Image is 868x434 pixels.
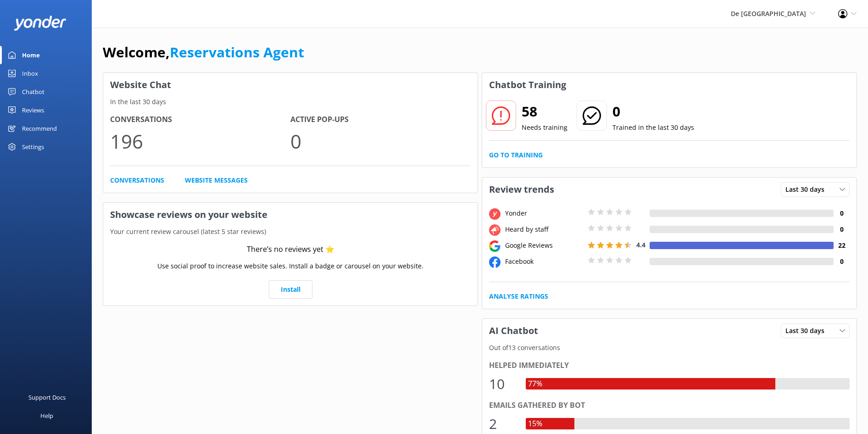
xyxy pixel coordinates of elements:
a: Install [269,280,312,299]
h4: 0 [834,224,850,234]
h4: 0 [834,208,850,218]
div: Facebook [503,256,585,267]
a: Conversations [110,175,164,185]
div: Helped immediately [489,360,850,372]
a: Reservations Agent [170,43,304,61]
p: 196 [110,126,290,156]
div: Emails gathered by bot [489,400,850,412]
p: 0 [290,126,471,156]
h3: AI Chatbot [482,319,545,343]
p: Out of 13 conversations [482,343,857,353]
div: Inbox [22,64,38,83]
div: Heard by staff [503,224,585,234]
span: Last 30 days [785,184,830,195]
div: 10 [489,373,517,395]
p: Your current review carousel (latest 5 star reviews) [103,227,478,237]
h3: Chatbot Training [482,73,573,97]
a: Website Messages [185,175,248,185]
p: In the last 30 days [103,97,478,107]
p: Trained in the last 30 days [612,122,694,133]
a: Analyse Ratings [489,291,548,301]
h3: Showcase reviews on your website [103,203,478,227]
h4: Conversations [110,114,290,126]
img: yonder-white-logo.png [14,16,67,31]
h4: 0 [834,256,850,267]
span: Last 30 days [785,326,830,336]
h3: Website Chat [103,73,478,97]
a: Go to Training [489,150,543,160]
div: Settings [22,138,44,156]
span: 4.4 [636,240,645,249]
div: Help [40,406,53,425]
div: Yonder [503,208,585,218]
div: 15% [526,418,545,430]
div: There’s no reviews yet ⭐ [247,244,334,256]
div: Reviews [22,101,44,119]
div: Home [22,46,40,64]
p: Needs training [522,122,568,133]
p: Use social proof to increase website sales. Install a badge or carousel on your website. [157,261,423,271]
div: Google Reviews [503,240,585,250]
h3: Review trends [482,178,561,201]
div: 77% [526,378,545,390]
div: Chatbot [22,83,45,101]
h4: Active Pop-ups [290,114,471,126]
h1: Welcome, [103,41,304,63]
span: De [GEOGRAPHIC_DATA] [731,9,806,18]
h4: 22 [834,240,850,250]
h2: 0 [612,100,694,122]
div: Support Docs [28,388,66,406]
h2: 58 [522,100,568,122]
div: Recommend [22,119,57,138]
